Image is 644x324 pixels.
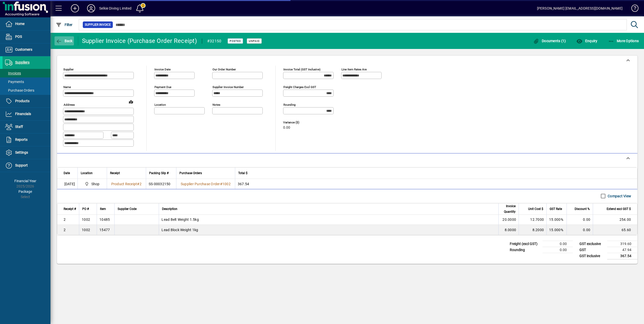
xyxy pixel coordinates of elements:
span: Reports [15,138,28,142]
span: 0.00 [283,126,290,130]
div: 10485 [99,217,110,222]
a: Product Receipt#2 [110,181,143,187]
td: 65.60 [593,225,637,235]
a: Products [3,95,50,107]
button: Enquiry [575,36,599,45]
span: Settings [15,150,28,154]
span: Discount % [575,206,590,212]
span: Receipt [110,170,120,176]
td: 1002 [79,215,97,225]
td: Lead Block Weight 1kg [159,225,498,235]
span: Financial Year [14,179,36,183]
span: Location [81,170,93,176]
span: More Options [608,39,639,43]
span: Receipt # [64,206,76,212]
a: Customers [3,43,50,56]
td: 1002 [79,225,97,235]
mat-label: Line item rates are [341,68,367,71]
span: POS [15,35,22,39]
span: Documents (1) [533,39,566,43]
mat-label: Rounding [283,103,296,106]
span: 1002 [222,182,231,186]
span: Description [162,206,177,212]
mat-label: Our order number [212,68,236,71]
span: Packing Slip # [149,170,169,176]
a: Knowledge Base [628,1,638,17]
td: 12.7000 [519,215,546,225]
mat-label: Notes [212,103,220,106]
div: Total $ [238,170,631,176]
mat-label: Freight charges excl GST [283,85,316,89]
div: 15477 [99,227,110,232]
a: Purchase Orders [3,86,50,95]
td: GST inclusive [577,253,607,259]
td: Freight (excl GST) [507,241,543,247]
span: Variance ($) [283,121,313,124]
span: Date [64,170,70,176]
label: Compact View [607,194,631,199]
a: Home [3,18,50,30]
td: Lead Belt Weight 1.5kg [159,215,498,225]
span: 2 [140,182,142,186]
td: 15.000% [546,225,567,235]
div: Packing Slip # [149,170,173,176]
td: 47.94 [607,247,637,253]
td: 0.00 [543,241,573,247]
td: SS-00032150 [146,179,176,189]
span: Unpaid [249,39,260,43]
td: 2 [57,215,79,225]
a: Invoices [3,69,50,77]
span: Supplier Code [118,206,137,212]
a: Staff [3,121,50,133]
mat-label: Invoice Total (GST inclusive) [283,68,320,71]
span: Filter [56,23,73,27]
span: Back [56,39,73,43]
span: Customers [15,47,32,51]
td: GST [577,247,607,253]
span: Supplier Invoice [85,22,111,27]
span: Home [15,22,24,26]
div: [PERSON_NAME] [EMAIL_ADDRESS][DOMAIN_NAME] [537,4,623,12]
td: 367.54 [235,179,637,189]
span: GST Rate [550,206,562,212]
mat-label: Name [63,85,71,89]
a: View on map [127,98,135,106]
span: # [220,182,222,186]
a: Supplier Purchase Order#1002 [179,181,232,187]
mat-label: Location [154,103,166,106]
div: Supplier Invoice (Purchase Order Receipt) [82,37,197,45]
td: 367.54 [607,253,637,259]
span: Invoices [5,71,21,75]
span: Posted [230,39,241,43]
a: Settings [3,146,50,159]
span: Product Receipt [111,182,137,186]
span: Shop [91,181,100,186]
td: 319.60 [607,241,637,247]
span: Invoice Quantity [502,203,516,214]
span: Purchase Orders [179,170,202,176]
span: Item [100,206,106,212]
span: Unit Cost $ [528,206,543,212]
td: 8.0000 [498,225,519,235]
span: Shop [83,181,102,187]
span: Financials [15,112,31,116]
span: Purchase Orders [5,88,34,92]
span: Total $ [238,170,248,176]
span: [DATE] [64,181,75,186]
app-page-header-button: Back [50,36,78,45]
mat-label: Supplier [63,68,74,71]
div: Selkie Diving Limited [99,4,132,12]
mat-label: Payment due [154,85,171,89]
button: Profile [83,4,99,13]
div: #32150 [207,37,222,45]
mat-label: Invoice date [154,68,171,71]
mat-label: Supplier invoice number [212,85,244,89]
td: GST exclusive [577,241,607,247]
span: Suppliers [15,60,30,64]
button: Back [55,36,74,45]
button: Add [67,4,83,13]
div: Date [64,170,74,176]
span: Extend excl GST $ [607,206,631,212]
span: Payments [5,80,24,84]
span: Support [15,163,28,167]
